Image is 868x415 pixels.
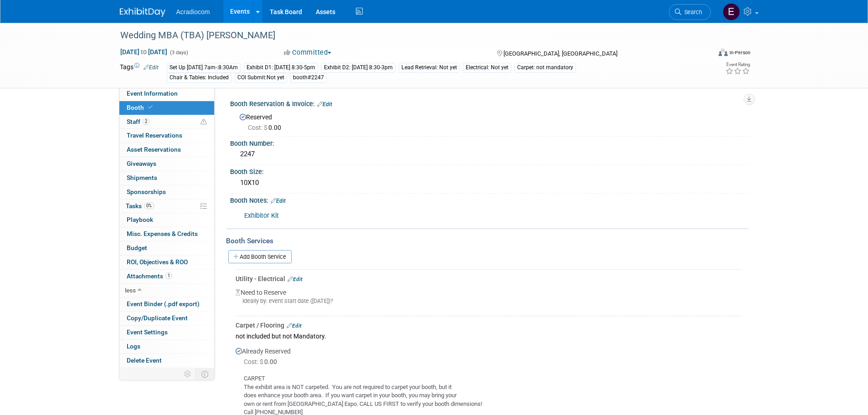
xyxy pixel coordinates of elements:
[321,63,395,72] div: Exhibit D2: [DATE] 8:30-3pm
[719,49,728,56] img: Format-Inperson.png
[117,27,697,44] div: Wedding MBA (TBA) [PERSON_NAME]
[230,97,749,109] div: Booth Reservation & Invoice:
[248,124,285,131] span: 0.00
[230,194,749,205] div: Booth Notes:
[127,328,168,336] span: Event Settings
[287,323,302,329] a: Edit
[681,9,702,15] span: Search
[514,63,576,72] div: Carpet: not mandatory
[167,63,241,72] div: Set Up [DATE] 7am-:8:30Am
[180,368,196,380] td: Personalize Event Tab Strip
[290,73,327,82] div: booth#2247
[119,129,214,143] a: Travel Reservations
[725,62,750,67] div: Event Rating
[237,176,742,190] div: 10X10
[119,101,214,115] a: Booth
[119,227,214,241] a: Misc. Expenses & Credits
[119,297,214,311] a: Event Binder (.pdf export)
[669,4,711,20] a: Search
[167,73,231,82] div: Chair & Tables: Included
[288,276,303,282] a: Edit
[127,314,188,322] span: Copy/Duplicate Event
[244,358,281,365] span: 0.00
[120,62,159,83] td: Tags
[248,124,268,131] span: Cost: $
[127,216,153,223] span: Playbook
[119,326,214,339] a: Event Settings
[119,284,214,297] a: less
[169,50,188,56] span: (3 days)
[127,300,200,307] span: Event Binder (.pdf export)
[235,73,287,82] div: COI Submit:Not yet
[127,118,149,125] span: Staff
[119,340,214,354] a: Logs
[119,270,214,283] a: Attachments1
[127,343,140,350] span: Logs
[237,110,742,132] div: Reserved
[119,256,214,269] a: ROI, Objectives & ROO
[139,48,148,56] span: to
[119,354,214,368] a: Delete Event
[148,105,153,110] i: Booth reservation complete
[119,143,214,157] a: Asset Reservations
[200,118,207,126] span: Potential Scheduling Conflict -- at least one attendee is tagged in another overlapping event.
[119,200,214,213] a: Tasks0%
[127,174,157,181] span: Shipments
[236,274,742,283] div: Utility - Electrical
[127,104,154,111] span: Booth
[271,198,286,204] a: Edit
[244,358,264,365] span: Cost: $
[503,50,617,57] span: [GEOGRAPHIC_DATA], [GEOGRAPHIC_DATA]
[657,47,751,61] div: Event Format
[144,64,159,71] a: Edit
[119,87,214,101] a: Event Information
[125,287,136,294] span: less
[120,48,168,56] span: [DATE] [DATE]
[237,147,742,161] div: 2247
[127,244,147,251] span: Budget
[399,63,460,72] div: Lead Retrieval: Not yet
[723,3,740,20] img: Elizabeth Martinez
[126,202,154,210] span: Tasks
[119,213,214,227] a: Playbook
[230,137,749,148] div: Booth Number:
[195,368,214,380] td: Toggle Event Tabs
[236,283,742,313] div: Need to Reserve
[119,241,214,255] a: Budget
[119,157,214,171] a: Giveaways
[236,330,742,342] div: not included but not Mandatory.
[127,160,156,167] span: Giveaways
[127,230,198,237] span: Misc. Expenses & Credits
[120,8,165,17] img: ExhibitDay
[226,236,749,246] div: Booth Services
[127,90,178,97] span: Event Information
[244,63,318,72] div: Exhibit D1: [DATE] 8:30-5pm
[127,357,162,364] span: Delete Event
[463,63,511,72] div: Electrical: Not yet
[127,188,166,195] span: Sponsorships
[119,171,214,185] a: Shipments
[165,272,172,279] span: 1
[127,146,181,153] span: Asset Reservations
[127,272,172,280] span: Attachments
[119,312,214,325] a: Copy/Duplicate Event
[127,258,188,266] span: ROI, Objectives & ROO
[236,297,742,305] div: Ideally by: event start date ([DATE])?
[281,48,335,57] button: Committed
[244,212,279,220] a: Exhibitor Kit
[119,185,214,199] a: Sponsorships
[729,49,750,56] div: In-Person
[236,321,742,330] div: Carpet / Flooring
[176,8,210,15] span: Acradiocom
[230,165,749,176] div: Booth Size:
[144,202,154,209] span: 0%
[228,250,292,263] a: Add Booth Service
[119,115,214,129] a: Staff2
[143,118,149,125] span: 2
[127,132,182,139] span: Travel Reservations
[317,101,332,108] a: Edit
